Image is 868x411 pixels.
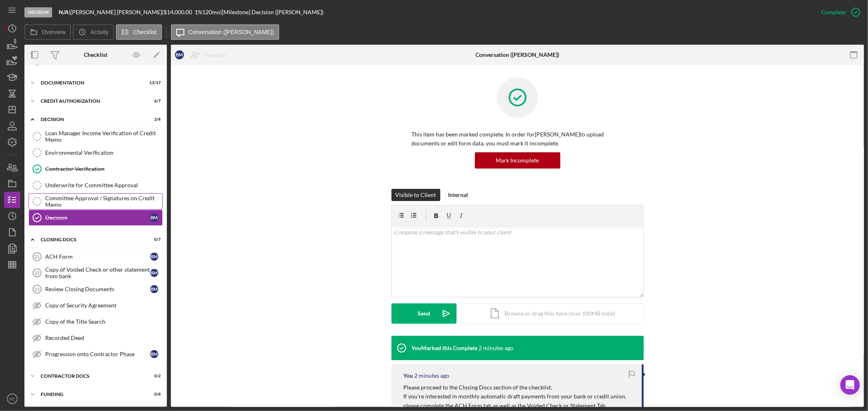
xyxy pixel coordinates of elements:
[116,24,162,40] button: Checklist
[45,266,150,279] div: Copy of Voided Check or other statement from bank
[41,237,140,242] div: CLOSING DOCS
[396,189,436,201] div: Visible to Client
[840,375,860,395] div: Open Intercom Messenger
[821,4,846,20] div: Complete
[418,303,430,324] div: Send
[220,9,324,15] div: | [Milestone] Decision ([PERSON_NAME])
[146,392,161,397] div: 0 / 8
[146,117,161,122] div: 2 / 6
[28,128,163,145] a: Loan Manager Income Verification of Credit Memo
[35,270,39,275] tspan: 22
[133,29,157,35] label: Checklist
[90,29,108,35] label: Activity
[45,302,162,309] div: Copy of Security Agreement
[150,253,158,261] div: B M
[84,52,107,58] div: Checklist
[28,193,163,210] a: Committee Approval / Signatures on Credit Memo
[496,152,539,169] div: Mark Incomplete
[59,9,70,15] div: |
[146,99,161,104] div: 6 / 7
[59,9,69,15] b: N/A
[41,117,140,122] div: Decision
[45,195,162,208] div: Committee Approval / Signatures on Credit Memo
[28,210,163,226] a: DecisionBM
[404,372,413,379] div: You
[24,24,71,40] button: Overview
[35,287,39,292] tspan: 23
[45,351,150,357] div: Progression onto Contractor Phase
[9,397,15,401] text: RC
[28,314,163,330] a: Copy of the Title Search
[150,214,158,222] div: B M
[479,345,514,351] time: 2025-08-15 18:22
[391,189,440,201] button: Visible to Client
[195,9,202,15] div: 1 %
[45,318,162,325] div: Copy of the Title Search
[171,24,280,40] button: Conversation ([PERSON_NAME])
[404,383,634,392] p: Please proceed to the Closing Docs section of the checklist.
[41,392,140,397] div: Funding
[146,237,161,242] div: 0 / 7
[24,7,52,17] div: Decision
[42,29,66,35] label: Overview
[391,303,457,324] button: Send
[73,24,114,40] button: Activity
[45,166,162,172] div: Contractor Verification
[45,182,162,188] div: Underwrite for Committee Approval
[28,265,163,281] a: 22Copy of Voided Check or other statement from bankBM
[448,189,468,201] div: Internal
[146,374,161,379] div: 0 / 2
[404,392,634,410] p: If you’re interested in monthly automatic draft payments from your bank or credit union, please c...
[4,391,20,407] button: RC
[45,130,162,143] div: Loan Manager Income Verification of Credit Memo
[41,80,140,85] div: Documentation
[475,152,560,169] button: Mark Incomplete
[175,50,184,59] div: B M
[28,330,163,346] a: Recorded Deed
[45,214,150,221] div: Decision
[150,285,158,293] div: B M
[28,161,163,177] a: Contractor Verification
[412,345,478,351] div: You Marked this Complete
[45,253,150,260] div: ACH Form
[813,4,864,20] button: Complete
[28,145,163,161] a: Environmental Verification
[412,130,623,148] p: This item has been marked complete. In order for [PERSON_NAME] to upload documents or edit form d...
[171,47,234,63] button: BMReassign
[41,374,140,379] div: Contractor Docs
[444,189,472,201] button: Internal
[28,297,163,314] a: Copy of Security Agreement
[164,9,195,15] div: $14,000.00
[28,177,163,193] a: Underwrite for Committee Approval
[204,47,226,63] div: Reassign
[28,249,163,265] a: 21ACH FormBM
[28,281,163,297] a: 23Review Closing DocumentsBM
[188,29,274,35] label: Conversation ([PERSON_NAME])
[150,269,158,277] div: B M
[146,80,161,85] div: 13 / 17
[70,9,164,15] div: [PERSON_NAME] [PERSON_NAME] |
[150,350,158,358] div: B M
[41,99,140,104] div: CREDIT AUTHORIZATION
[45,149,162,156] div: Environmental Verification
[415,372,450,379] time: 2025-08-15 18:22
[202,9,220,15] div: 120 mo
[28,346,163,362] a: Progression onto Contractor PhaseBM
[45,286,150,292] div: Review Closing Documents
[476,52,560,58] div: Conversation ([PERSON_NAME])
[35,254,39,259] tspan: 21
[45,335,162,341] div: Recorded Deed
